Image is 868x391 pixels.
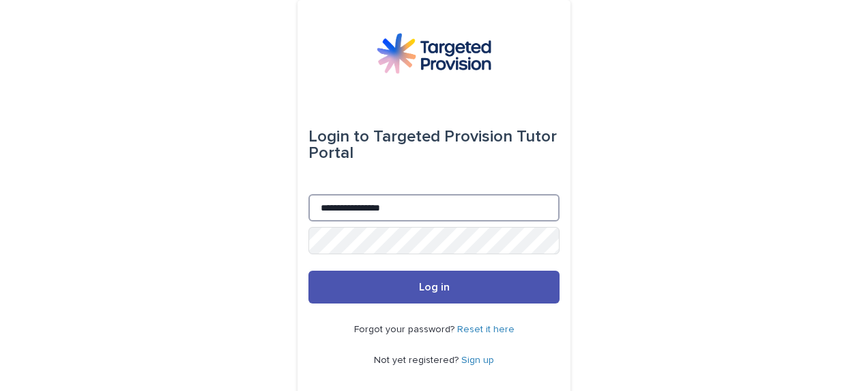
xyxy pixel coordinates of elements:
img: M5nRWzHhSzIhMunXDL62 [377,33,491,74]
span: Login to [308,129,369,145]
a: Sign up [461,355,494,365]
span: Not yet registered? [374,355,461,365]
button: Log in [308,271,560,304]
span: Forgot your password? [354,325,457,334]
span: Log in [419,282,450,293]
a: Reset it here [457,325,515,334]
div: Targeted Provision Tutor Portal [308,118,560,172]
